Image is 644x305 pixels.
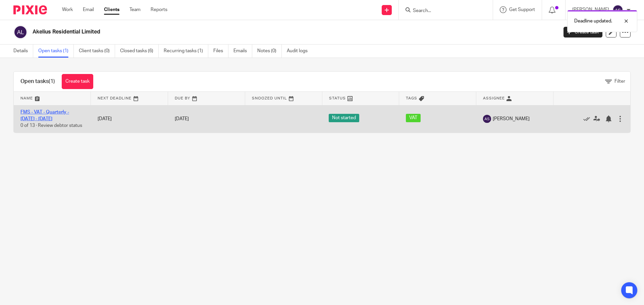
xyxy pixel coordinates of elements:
a: Files [213,45,228,58]
a: Closed tasks (6) [120,45,159,58]
img: svg%3E [13,25,28,39]
span: Snoozed Until [252,96,287,100]
span: Status [329,96,346,100]
a: Notes (0) [257,45,282,58]
a: Email [83,6,94,13]
img: Pixie [13,5,47,14]
a: Mark as done [583,116,593,122]
a: Open tasks (1) [38,45,74,58]
h2: Akelius Residential Limited [33,28,449,35]
a: Team [129,6,141,13]
p: Deadline updated. [574,18,612,24]
span: [DATE] [175,117,189,121]
a: Emails [233,45,252,58]
a: Reports [151,6,167,13]
a: Clients [104,6,119,13]
a: FMS - VAT - Quarterly - [DATE] - [DATE] [20,110,69,121]
span: 0 of 13 · Review debtor status [20,123,82,128]
a: Recurring tasks (1) [164,45,208,58]
h1: Open tasks [20,78,55,85]
span: Filter [614,79,625,84]
span: (1) [49,79,55,84]
a: Client tasks (0) [79,45,115,58]
img: svg%3E [612,5,623,15]
a: Create task [563,27,602,37]
span: [PERSON_NAME] [493,116,530,122]
td: [DATE] [91,105,168,133]
span: Tags [406,96,417,100]
a: Work [62,6,73,13]
a: Create task [62,74,93,89]
a: Audit logs [287,45,313,58]
a: Details [13,45,33,58]
span: Not started [329,114,359,122]
img: svg%3E [483,115,491,123]
span: VAT [406,114,421,122]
